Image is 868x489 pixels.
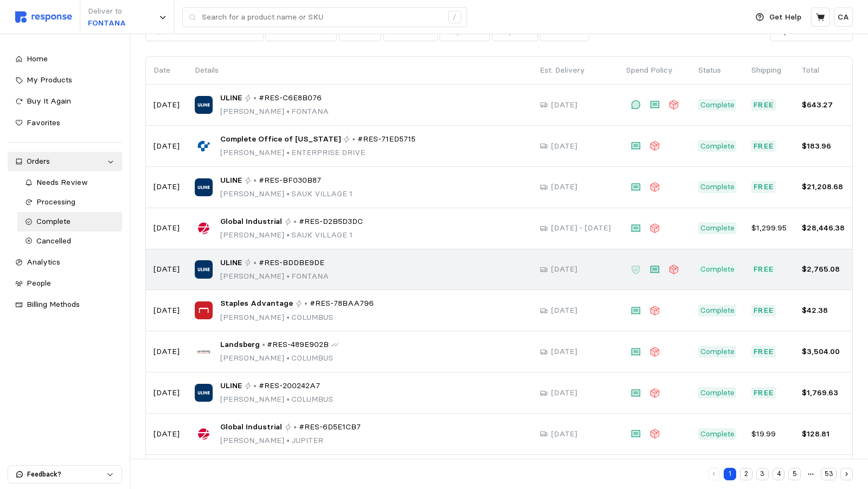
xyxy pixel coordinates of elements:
p: [PERSON_NAME] FONTANA [220,271,329,282]
a: Orders [8,152,122,171]
button: 4 [773,468,785,480]
p: [DATE] [154,181,180,193]
span: Global Industrial [220,421,282,433]
p: • [253,92,257,104]
p: • [304,298,308,310]
a: Processing [17,192,123,212]
img: svg%3e [15,11,72,23]
p: Complete [700,222,735,234]
p: [DATE] [551,346,577,358]
p: [DATE] [551,140,577,152]
span: People [27,278,51,288]
img: Global Industrial [195,425,213,443]
a: Cancelled [17,231,123,251]
p: Details [195,65,525,76]
span: Needs Review [36,177,88,187]
a: Complete [17,212,123,231]
button: 5 [788,468,801,480]
span: My Products [27,75,72,85]
a: Buy It Again [8,92,122,111]
p: [DATE] [154,263,180,275]
img: Complete Office of Wisconsin [195,137,213,155]
p: Get Help [769,11,801,23]
p: Complete [700,305,735,317]
p: $28,446.38 [802,222,845,234]
p: Shipping [751,65,787,76]
span: • [284,230,291,240]
span: Complete [36,216,71,226]
p: Complete [700,263,735,275]
p: [DATE] [154,140,180,152]
img: Landsberg [195,343,213,361]
span: #RES-200242A7 [259,380,320,392]
span: Processing [36,197,75,207]
span: ULINE [220,92,242,104]
p: [PERSON_NAME] FONTANA [220,106,329,118]
a: Home [8,49,122,69]
span: • [284,189,291,198]
span: Complete Office of [US_STATE] [220,133,341,145]
span: ULINE [220,380,242,392]
span: • [284,147,291,157]
span: #RES-BDDBE9DE [259,257,324,269]
a: People [8,274,122,293]
p: Free [754,181,774,193]
p: [DATE] [551,181,577,193]
span: #RES-78BAA796 [310,298,374,310]
span: • [284,106,291,116]
p: • [253,257,257,269]
p: Free [754,99,774,111]
p: Free [754,387,774,399]
p: [PERSON_NAME] SAUK VILLAGE 1 [220,188,353,200]
span: #RES-71ED5715 [358,133,416,145]
img: ULINE [195,96,213,114]
p: Est. Delivery [540,65,611,76]
span: ULINE [220,175,242,186]
p: [DATE] [551,305,577,317]
p: $21,208.68 [802,181,845,193]
span: Billing Methods [27,299,80,309]
span: #RES-6D5E1CB7 [299,421,361,433]
p: [DATE] [551,428,577,440]
span: Landsberg [220,339,260,351]
input: Search for a product name or SKU [202,8,442,27]
img: ULINE [195,260,213,278]
span: • [284,394,291,404]
span: • [284,353,291,363]
p: Total [802,65,845,76]
span: Staples Advantage [220,298,293,310]
p: [DATE] [154,222,180,234]
span: ULINE [220,257,242,269]
p: [DATE] [154,428,180,440]
p: $1,769.63 [802,387,845,399]
a: Favorites [8,113,122,133]
p: [PERSON_NAME] ENTERPRISE DRIVE [220,147,416,159]
button: 2 [740,468,752,480]
p: [PERSON_NAME] COLUMBUS [220,394,333,406]
p: $183.96 [802,140,845,152]
p: • [253,380,257,392]
span: Favorites [27,118,60,127]
p: Status [698,65,736,76]
a: Analytics [8,253,122,272]
a: Needs Review [17,173,123,192]
span: Home [27,54,48,63]
p: [DATE] [154,346,180,358]
p: [PERSON_NAME] SAUK VILLAGE 1 [220,229,363,241]
p: [PERSON_NAME] COLUMBUS [220,352,339,364]
button: 1 [724,468,736,480]
span: #RES-489E902B [267,339,329,351]
span: Buy It Again [27,96,71,106]
img: Global Industrial [195,219,213,237]
button: 3 [756,468,769,480]
p: FONTANA [88,17,126,29]
p: [DATE] [154,99,180,111]
p: • [262,339,265,351]
p: Free [754,263,774,275]
p: Complete [700,387,735,399]
p: [PERSON_NAME] JUPITER [220,435,361,447]
p: $3,504.00 [802,346,845,358]
p: Free [754,346,774,358]
span: • [284,271,291,281]
p: • [293,216,297,228]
